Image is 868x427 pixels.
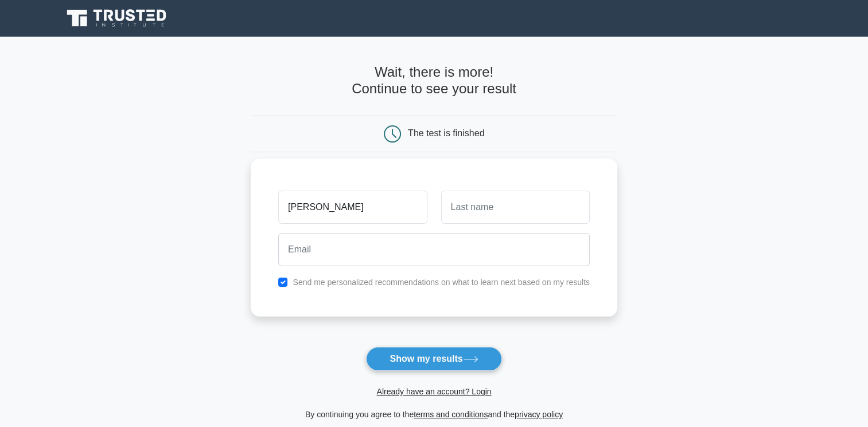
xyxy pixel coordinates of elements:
[376,387,491,396] a: Already have an account? Login
[408,128,484,138] div: The test is finished
[278,191,427,224] input: First name
[414,410,488,419] a: terms and conditions
[515,410,563,419] a: privacy policy
[366,347,501,371] button: Show my results
[244,408,624,421] div: By continuing you agree to the and the
[278,233,590,266] input: Email
[251,64,617,97] h4: Wait, there is more! Continue to see your result
[441,191,590,224] input: Last name
[293,278,590,287] label: Send me personalized recommendations on what to learn next based on my results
